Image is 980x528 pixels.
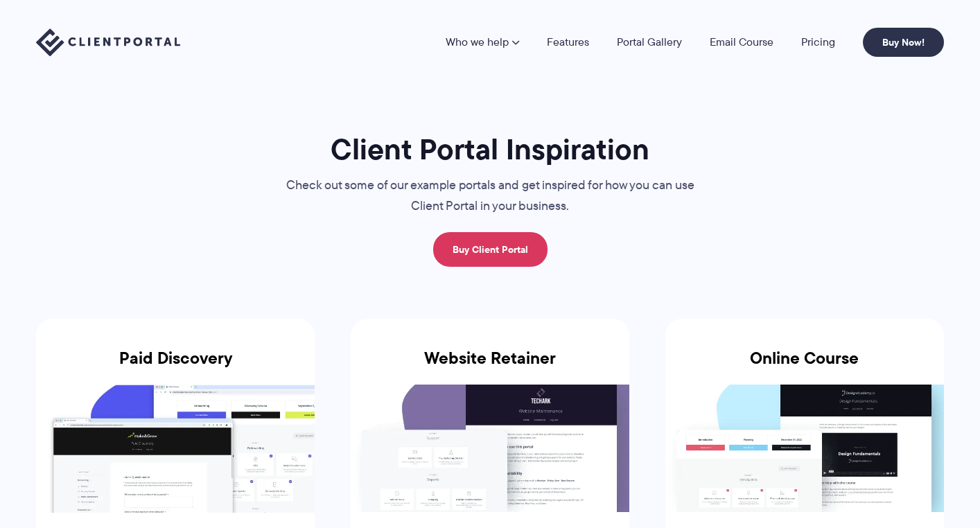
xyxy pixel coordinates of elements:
[710,37,773,48] a: Email Course
[801,37,835,48] a: Pricing
[446,37,519,48] a: Who we help
[863,28,944,57] a: Buy Now!
[258,175,722,217] p: Check out some of our example portals and get inspired for how you can use Client Portal in your ...
[617,37,682,48] a: Portal Gallery
[547,37,589,48] a: Features
[36,349,315,385] h3: Paid Discovery
[665,349,944,385] h3: Online Course
[433,232,548,267] a: Buy Client Portal
[258,131,722,168] h1: Client Portal Inspiration
[351,349,629,385] h3: Website Retainer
